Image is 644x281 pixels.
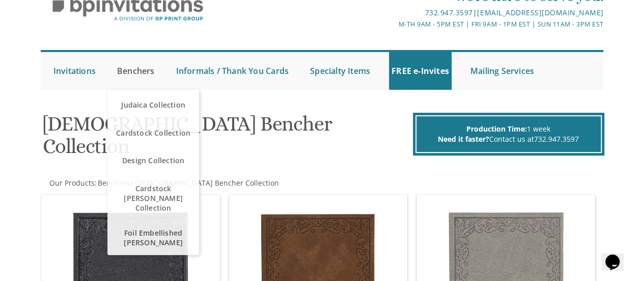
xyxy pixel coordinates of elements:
a: Benchers [97,178,130,188]
span: [DEMOGRAPHIC_DATA] Bencher Collection [135,178,279,188]
a: Invitations [51,52,98,90]
div: M-Th 9am - 5pm EST | Fri 9am - 1pm EST | Sun 11am - 3pm EST [229,19,603,30]
a: Judaica Collection [107,90,199,120]
a: Mailing Services [468,52,537,90]
a: Design Collection [107,145,199,176]
a: Benchers [115,52,157,90]
div: 1 week Contact us at [415,115,602,153]
h1: [DEMOGRAPHIC_DATA] Bencher Collection [43,113,410,165]
span: Foil Embellished [PERSON_NAME] [110,223,197,252]
span: Benchers [98,178,130,188]
a: FREE e-Invites [389,52,452,90]
span: Cardstock Collection [110,123,197,143]
a: [DEMOGRAPHIC_DATA] Bencher Collection [134,178,279,188]
a: Specialty Items [307,52,373,90]
a: Foil Embellished [PERSON_NAME] [107,220,199,255]
a: Cardstock Collection [107,120,199,145]
iframe: chat widget [601,240,634,271]
span: Cardstock [PERSON_NAME] Collection [110,178,197,218]
a: 732.947.3597 [534,134,579,144]
a: Our Products [48,178,95,188]
a: [EMAIL_ADDRESS][DOMAIN_NAME] [477,8,603,17]
a: Informals / Thank You Cards [174,52,291,90]
span: Production Time: [466,124,527,134]
span: > [130,178,279,188]
div: : [41,178,322,188]
div: | [229,7,603,19]
span: Need it faster? [438,134,489,144]
a: 732.947.3597 [425,8,473,17]
a: Cardstock [PERSON_NAME] Collection [107,176,199,220]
